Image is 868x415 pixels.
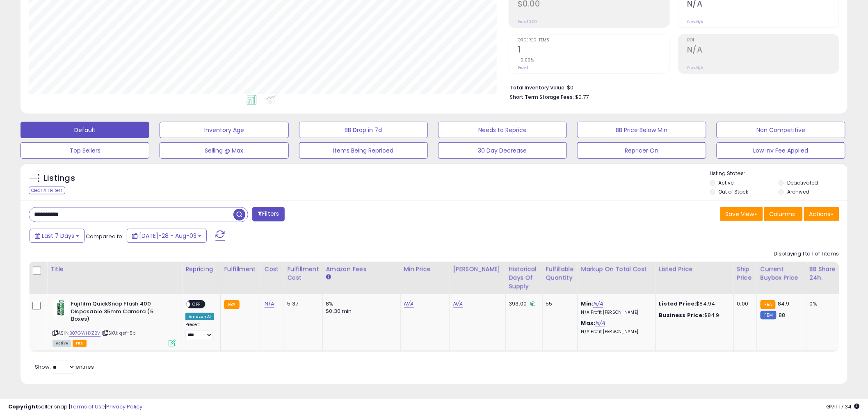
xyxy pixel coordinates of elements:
[593,300,603,308] a: N/A
[127,229,207,243] button: [DATE]-28 - Aug-03
[717,122,845,138] button: Non Competitive
[719,179,734,186] label: Active
[719,188,749,195] label: Out of Stock
[8,403,38,410] strong: Copyright
[299,122,428,138] button: BB Drop in 7d
[185,313,214,320] div: Amazon AI
[581,329,649,335] p: N/A Profit [PERSON_NAME]
[50,265,178,274] div: Title
[659,312,727,319] div: $84.9
[326,300,394,308] div: 8%
[687,38,839,43] span: ROI
[578,262,656,294] th: The percentage added to the cost of goods (COGS) that forms the calculator for Min & Max prices.
[774,250,839,258] div: Displaying 1 to 1 of 1 items
[53,300,69,317] img: 41TZLR3EoML._SL40_.jpg
[265,265,281,274] div: Cost
[518,19,537,24] small: Prev: $0.00
[53,340,71,347] span: All listings currently available for purchase on Amazon
[69,330,101,337] a: B07GWHXZ2V
[510,84,566,91] b: Total Inventory Value:
[787,188,809,195] label: Archived
[70,403,105,410] a: Terms of Use
[737,300,751,308] div: 0.00
[8,403,142,411] div: seller snap | |
[581,300,594,308] b: Min:
[29,187,65,194] div: Clear All Filters
[659,265,730,274] div: Listed Price
[737,265,754,282] div: Ship Price
[288,300,316,308] div: 5.37
[299,142,428,159] button: Items Being Repriced
[190,301,203,308] span: OFF
[518,45,669,56] h2: 1
[438,142,567,159] button: 30 Day Decrease
[510,93,574,100] b: Short Term Storage Fees:
[710,170,847,178] p: Listing States:
[509,300,536,308] div: 393.00
[778,300,790,308] span: 84.9
[53,300,176,346] div: ASIN:
[804,207,839,221] button: Actions
[687,65,703,70] small: Prev: N/A
[288,265,319,282] div: Fulfillment Cost
[546,300,571,308] div: 55
[717,142,845,159] button: Low Inv Fee Applied
[779,311,785,319] span: 88
[810,265,840,282] div: BB Share 24h.
[581,310,649,315] p: N/A Profit [PERSON_NAME]
[326,265,397,274] div: Amazon Fees
[577,142,706,159] button: Repricer On
[224,300,239,309] small: FBA
[720,207,763,221] button: Save View
[518,57,534,63] small: 0.00%
[659,300,697,308] b: Listed Price:
[102,330,135,336] span: | SKU: qsf-5b
[659,311,704,319] b: Business Price:
[575,93,589,101] span: $0.77
[252,207,284,221] button: Filters
[106,403,142,410] a: Privacy Policy
[73,340,87,347] span: FBA
[761,265,803,282] div: Current Buybox Price
[326,274,331,281] small: Amazon Fees.
[581,319,596,327] b: Max:
[510,82,833,92] li: $0
[35,363,94,371] span: Show: entries
[518,38,669,43] span: Ordered Items
[518,65,528,70] small: Prev: 1
[185,265,217,274] div: Repricing
[185,322,214,340] div: Preset:
[770,210,795,218] span: Columns
[595,319,605,327] a: N/A
[687,45,839,56] h2: N/A
[827,403,860,410] span: 2025-08-12 17:34 GMT
[326,308,394,315] div: $0.30 min
[577,122,706,138] button: BB Price Below Min
[581,265,652,274] div: Markup on Total Cost
[71,300,171,325] b: Fujifilm QuickSnap Flash 400 Disposable 35mm Camera (5 Boxes)
[160,122,288,138] button: Inventory Age
[453,265,502,274] div: [PERSON_NAME]
[687,19,703,24] small: Prev: N/A
[160,142,288,159] button: Selling @ Max
[404,265,446,274] div: Min Price
[224,265,257,274] div: Fulfillment
[42,232,74,240] span: Last 7 Days
[21,122,149,138] button: Default
[659,300,727,308] div: $84.94
[438,122,567,138] button: Needs to Reprice
[761,311,777,319] small: FBM
[509,265,539,291] div: Historical Days Of Supply
[546,265,574,282] div: Fulfillable Quantity
[761,300,776,309] small: FBA
[265,300,274,308] a: N/A
[139,232,196,240] span: [DATE]-28 - Aug-03
[43,173,75,184] h5: Listings
[21,142,149,159] button: Top Sellers
[30,229,85,243] button: Last 7 Days
[764,207,803,221] button: Columns
[86,233,123,240] span: Compared to:
[810,300,837,308] div: 0%
[787,179,818,186] label: Deactivated
[404,300,414,308] a: N/A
